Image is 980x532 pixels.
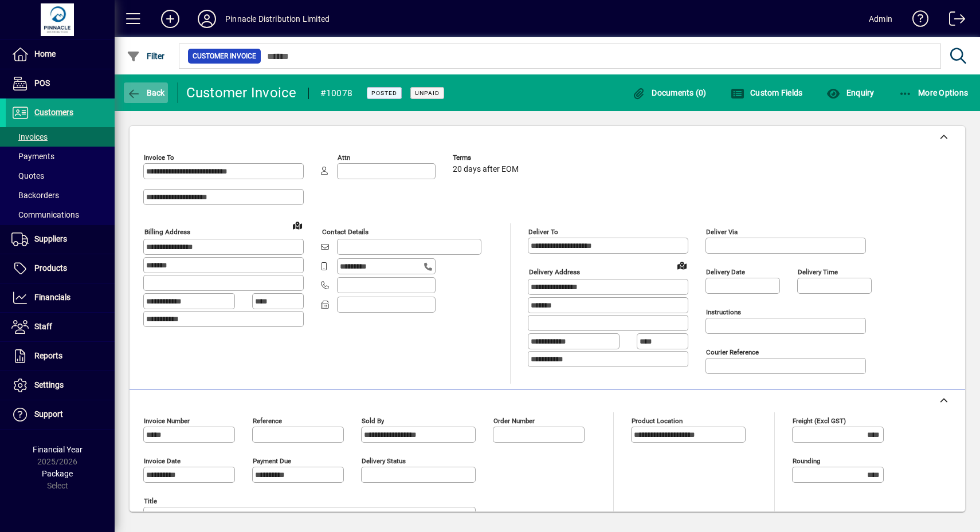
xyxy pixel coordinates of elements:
span: Reports [34,351,62,360]
span: Terms [453,154,522,161]
button: More Options [896,82,971,103]
mat-label: Payment due [253,457,291,465]
mat-label: Attn [338,153,350,161]
mat-label: Instructions [706,308,741,316]
span: Posted [371,89,397,97]
span: Backorders [11,191,59,200]
a: Communications [6,205,115,224]
span: Unpaid [415,89,440,97]
a: Products [6,254,115,283]
a: View on map [288,216,307,234]
button: Add [152,9,189,29]
span: Package [42,469,73,478]
a: Staff [6,313,115,341]
button: Back [124,82,168,103]
a: Support [6,400,115,429]
span: Invoices [11,132,48,141]
mat-label: Delivery status [362,457,406,465]
span: POS [34,78,50,88]
span: Back [127,88,165,97]
span: Customers [34,108,73,117]
a: View on map [673,256,691,274]
span: Custom Fields [731,88,803,97]
span: Financials [34,293,70,302]
button: Enquiry [824,82,877,103]
span: Filter [127,52,165,61]
button: Profile [189,9,225,29]
span: Documents (0) [632,88,707,97]
div: Customer Invoice [186,84,297,102]
span: Financial Year [33,445,83,454]
a: Reports [6,342,115,371]
button: Custom Fields [728,82,806,103]
span: Home [34,49,56,58]
button: Documents (0) [629,82,709,103]
span: Communications [11,210,79,219]
span: Products [34,263,67,273]
span: Enquiry [826,88,874,97]
a: Invoices [6,127,115,147]
span: Staff [34,322,52,331]
mat-label: Invoice To [144,153,174,161]
mat-label: Delivery date [706,268,745,276]
span: Customer Invoice [193,50,256,62]
mat-label: Deliver To [528,228,558,236]
mat-label: Delivery time [798,268,838,276]
span: Suppliers [34,234,67,243]
span: 20 days after EOM [453,165,519,174]
span: Support [34,409,63,419]
span: Payments [11,152,54,161]
span: Settings [34,380,64,389]
a: Settings [6,371,115,400]
a: POS [6,69,115,98]
mat-label: Freight (excl GST) [793,417,846,425]
mat-label: Product location [632,417,683,425]
div: Admin [869,10,892,28]
a: Knowledge Base [904,2,929,40]
a: Home [6,40,115,69]
mat-label: Courier Reference [706,348,759,356]
a: Logout [940,2,966,40]
span: More Options [899,88,969,97]
a: Quotes [6,166,115,186]
a: Backorders [6,186,115,205]
mat-label: Invoice date [144,457,181,465]
mat-label: Invoice number [144,417,190,425]
button: Filter [124,46,168,66]
mat-label: Sold by [362,417,384,425]
a: Payments [6,147,115,166]
a: Suppliers [6,225,115,254]
mat-label: Rounding [793,457,820,465]
div: #10078 [320,84,353,103]
mat-label: Reference [253,417,282,425]
mat-label: Order number [493,417,535,425]
app-page-header-button: Back [115,82,178,103]
a: Financials [6,283,115,312]
div: Pinnacle Distribution Limited [225,10,330,28]
span: Quotes [11,171,44,180]
mat-label: Deliver via [706,228,738,236]
mat-label: Title [144,497,157,505]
